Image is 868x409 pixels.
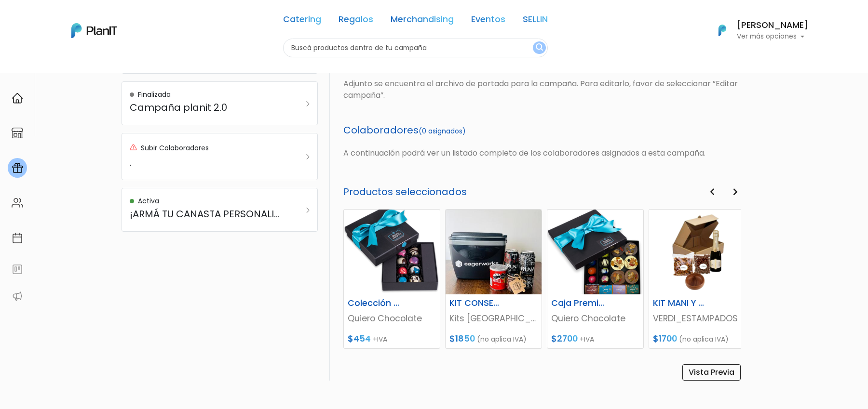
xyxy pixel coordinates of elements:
img: thumb_secretaria.png [344,210,440,294]
img: thumb_PHOTO-2024-03-26-08-59-59_2.jpg [446,210,542,294]
a: KIT CONSERVADORA Kits [GEOGRAPHIC_DATA] $1850 (no aplica IVA) [445,209,542,349]
h6: [PERSON_NAME] [737,21,808,30]
p: Quiero Chocolate [348,312,436,325]
p: A continuación podrá ver un listado completo de los colaboradores asignados a esta campaña. [343,147,741,159]
h5: Productos seleccionados [343,186,741,198]
h5: Colaboradores [343,124,741,136]
a: Activa ¡ARMÁ TU CANASTA PERSONALIZADA! [122,188,318,232]
a: Regalos [339,15,373,27]
h6: KIT CONSERVADORA [444,298,510,308]
span: (0 asignados) [419,126,466,136]
img: red_alert-6692e104a25ef3cab186d5182d64a52303bc48961756e84929ebdd7d06494120.svg [130,144,137,151]
img: PlanIt Logo [712,20,733,41]
img: calendar-87d922413cdce8b2cf7b7f5f62616a5cf9e4887200fb71536465627b3292af00.svg [12,232,23,244]
p: Kits [GEOGRAPHIC_DATA] [449,312,538,325]
img: arrow_right-9280cc79ecefa84298781467ce90b80af3baf8c02d32ced3b0099fbab38e4a3c.svg [306,154,310,159]
img: arrow_right-9280cc79ecefa84298781467ce90b80af3baf8c02d32ced3b0099fbab38e4a3c.svg [306,208,310,213]
img: thumb_Dise%C3%B1o_sin_t%C3%ADtulo_-_2024-11-19T125509.198.png [649,210,745,294]
span: +IVA [373,334,387,344]
span: $2700 [551,333,578,344]
p: Subir Colaboradores [141,143,209,153]
img: people-662611757002400ad9ed0e3c099ab2801c6687ba6c219adb57efc949bc21e19d.svg [12,197,23,209]
a: Catering [283,15,321,27]
img: home-e721727adea9d79c4d83392d1f703f7f8bce08238fde08b1acbfd93340b81755.svg [12,92,23,104]
img: thumb_90b3d6_b770bf60cbda402488c72967ffae92af_mv2.png [547,210,643,294]
div: ¿Necesitás ayuda? [50,9,139,28]
a: Caja Premium Turquesa Quiero Chocolate $2700 +IVA [547,209,644,349]
img: partners-52edf745621dab592f3b2c58e3bca9d71375a7ef29c3b500c9f145b62cc070d4.svg [12,290,23,302]
h6: KIT MANI Y NUECES [647,298,714,308]
h6: Caja Premium Turquesa [545,298,612,308]
span: +IVA [580,334,594,344]
a: Finalizada Campaña planit 2.0 [122,81,318,125]
p: Ver más opciones [737,33,808,40]
input: Buscá productos dentro de tu campaña [283,39,548,57]
a: Vista Previa [682,364,741,381]
a: Eventos [471,15,505,27]
img: campaigns-02234683943229c281be62815700db0a1741e53638e28bf9629b52c665b00959.svg [12,162,23,174]
p: VERDI_ESTAMPADOS [653,312,741,325]
h5: . [130,157,283,168]
h6: Colección Secretaria [342,298,408,308]
h5: Campaña planit 2.0 [130,102,283,113]
span: $1700 [653,333,677,344]
h5: ¡ARMÁ TU CANASTA PERSONALIZADA! [130,208,283,220]
img: search_button-432b6d5273f82d61273b3651a40e1bd1b912527efae98b1b7a1b2c0702e16a8d.svg [536,43,543,53]
img: PlanIt Logo [71,23,117,38]
button: PlanIt Logo [PERSON_NAME] Ver más opciones [706,18,808,43]
img: marketplace-4ceaa7011d94191e9ded77b95e3339b90024bf715f7c57f8cf31f2d8c509eaba.svg [12,127,23,139]
a: Subir Colaboradores . [122,133,318,180]
p: Quiero Chocolate [551,312,639,325]
span: (no aplica IVA) [679,334,729,344]
span: $454 [348,333,371,344]
span: $1850 [449,333,475,344]
a: Colección Secretaria Quiero Chocolate $454 +IVA [343,209,440,349]
a: SELLIN [523,15,548,27]
a: KIT MANI Y NUECES VERDI_ESTAMPADOS $1700 (no aplica IVA) [649,209,746,349]
p: Adjunto se encuentra el archivo de portada para la campaña. Para editarlo, favor de seleccionar ”... [343,78,741,101]
span: (no aplica IVA) [477,334,527,344]
p: Finalizada [138,90,171,100]
img: feedback-78b5a0c8f98aac82b08bfc38622c3050aee476f2c9584af64705fc4e61158814.svg [12,264,23,275]
p: Activa [138,196,159,206]
a: Merchandising [391,15,454,27]
img: arrow_right-9280cc79ecefa84298781467ce90b80af3baf8c02d32ced3b0099fbab38e4a3c.svg [306,101,310,106]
